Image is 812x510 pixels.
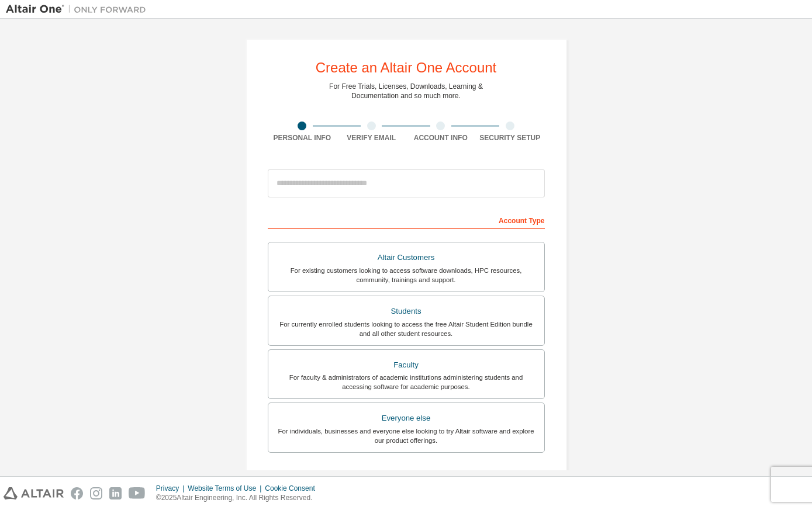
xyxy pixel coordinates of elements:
[268,133,337,143] div: Personal Info
[275,357,537,373] div: Faculty
[329,82,483,100] div: For Free Trials, Licenses, Downloads, Learning & Documentation and so much more.
[275,266,537,285] div: For existing customers looking to access software downloads, HPC resources, community, trainings ...
[275,320,537,338] div: For currently enrolled students looking to access the free Altair Student Edition bundle and all ...
[316,61,497,75] div: Create an Altair One Account
[475,133,545,143] div: Security Setup
[275,410,537,426] div: Everyone else
[275,373,537,391] div: For faculty & administrators of academic institutions administering students and accessing softwa...
[90,487,102,499] img: instagram.svg
[265,484,322,493] div: Cookie Consent
[406,133,476,143] div: Account Info
[109,487,122,499] img: linkedin.svg
[156,484,188,493] div: Privacy
[6,4,152,15] img: Altair One
[4,487,64,499] img: altair_logo.svg
[188,484,265,493] div: Website Terms of Use
[275,303,537,320] div: Students
[71,487,83,499] img: facebook.svg
[268,210,545,229] div: Account Type
[129,487,146,499] img: youtube.svg
[275,249,537,266] div: Altair Customers
[337,133,406,143] div: Verify Email
[156,493,322,503] p: © 2025 Altair Engineering, Inc. All Rights Reserved.
[275,426,537,445] div: For individuals, businesses and everyone else looking to try Altair software and explore our prod...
